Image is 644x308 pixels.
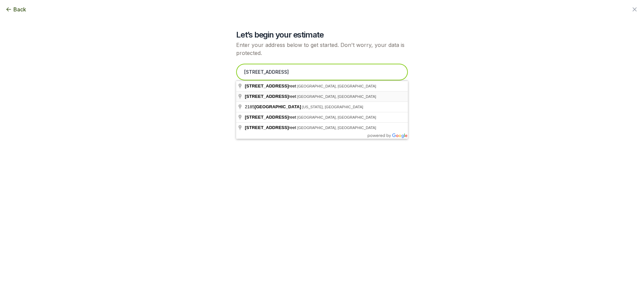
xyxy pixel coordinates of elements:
span: [US_STATE], [GEOGRAPHIC_DATA] [302,105,363,109]
span: reet [245,125,297,130]
span: [GEOGRAPHIC_DATA] [255,104,301,109]
span: [STREET_ADDRESS] [245,83,289,88]
button: Back [5,5,26,13]
span: Back [13,5,26,13]
span: [GEOGRAPHIC_DATA], [GEOGRAPHIC_DATA] [297,115,376,119]
h2: Let’s begin your estimate [236,29,408,40]
span: [GEOGRAPHIC_DATA], [GEOGRAPHIC_DATA] [297,84,376,88]
span: reet [245,94,297,99]
span: [STREET_ADDRESS] [245,94,289,99]
span: [GEOGRAPHIC_DATA], [GEOGRAPHIC_DATA] [297,126,376,130]
span: [STREET_ADDRESS] [245,125,289,130]
span: 2185 [245,104,302,109]
span: [GEOGRAPHIC_DATA], [GEOGRAPHIC_DATA] [297,95,376,99]
span: [STREET_ADDRESS] [245,115,289,120]
p: Enter your address below to get started. Don't worry, your data is protected. [236,41,408,57]
span: reet [245,115,297,120]
input: Enter your address [236,64,408,80]
span: reet [245,83,297,88]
